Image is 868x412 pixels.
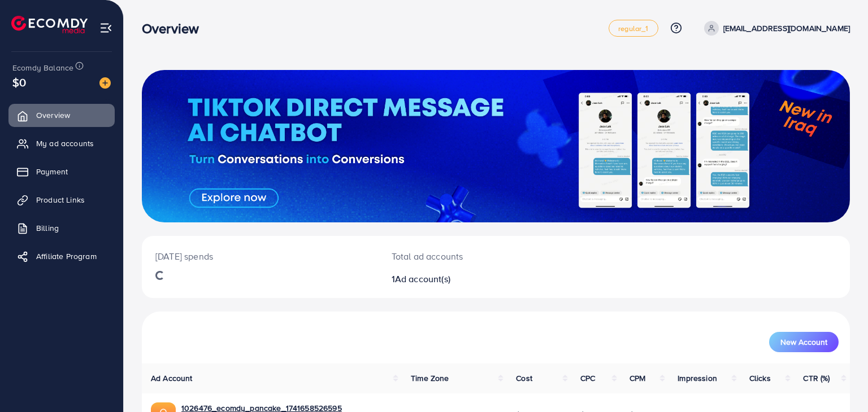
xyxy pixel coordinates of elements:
[723,21,850,35] p: [EMAIL_ADDRESS][DOMAIN_NAME]
[580,372,595,384] span: CPC
[36,194,85,205] span: Product Links
[8,245,115,268] a: Affiliate Program
[12,62,73,73] span: Ecomdy Balance
[36,109,70,121] span: Overview
[36,138,94,149] span: My ad accounts
[411,372,449,384] span: Time Zone
[11,16,88,33] img: logo
[609,20,658,37] a: regular_1
[155,249,364,263] p: [DATE] spends
[36,222,59,234] span: Billing
[395,273,450,285] span: Ad account(s)
[142,20,208,37] h3: Overview
[392,249,541,263] p: Total ad accounts
[8,160,115,183] a: Payment
[8,189,115,211] a: Product Links
[630,372,645,384] span: CPM
[8,132,115,155] a: My ad accounts
[151,372,193,384] span: Ad Account
[700,21,850,36] a: [EMAIL_ADDRESS][DOMAIN_NAME]
[803,372,830,384] span: CTR (%)
[12,74,26,90] span: $0
[678,372,717,384] span: Impression
[36,166,68,177] span: Payment
[749,372,771,384] span: Clicks
[516,372,532,384] span: Cost
[36,251,97,262] span: Affiliate Program
[8,104,115,126] a: Overview
[99,77,111,89] img: image
[769,332,839,352] button: New Account
[392,274,541,284] h2: 1
[780,338,827,346] span: New Account
[99,21,112,34] img: menu
[8,217,115,239] a: Billing
[618,25,648,32] span: regular_1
